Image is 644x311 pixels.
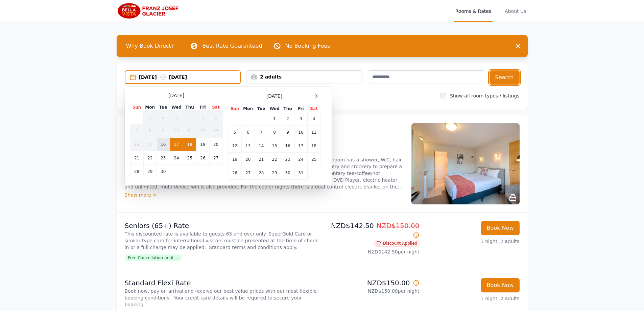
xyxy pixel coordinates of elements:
[281,153,294,166] td: 23
[196,104,209,111] th: Fri
[209,104,222,111] th: Sat
[325,288,420,294] p: NZD$150.00 per night
[241,139,255,153] td: 13
[255,126,268,139] td: 7
[266,93,282,99] span: [DATE]
[228,106,241,112] th: Sun
[228,139,241,153] td: 12
[157,138,170,151] td: 16
[294,153,307,166] td: 24
[268,112,281,126] td: 1
[157,151,170,165] td: 23
[307,153,320,166] td: 25
[307,112,320,126] td: 4
[130,104,143,111] th: Sun
[268,139,281,153] td: 15
[130,165,143,178] td: 28
[170,124,183,138] td: 10
[125,230,319,251] p: This discounted rate is available to guests 65 and over only. SuperGold Card or similar type card...
[209,111,222,124] td: 6
[268,153,281,166] td: 22
[294,139,307,153] td: 17
[228,126,241,139] td: 5
[125,221,319,230] p: Seniors (65+) Rate
[255,153,268,166] td: 21
[168,92,184,99] span: [DATE]
[281,166,294,180] td: 30
[281,106,294,112] th: Thu
[143,111,157,124] td: 1
[255,166,268,180] td: 28
[228,166,241,180] td: 26
[157,124,170,138] td: 9
[325,221,420,240] p: NZD$142.50
[209,138,222,151] td: 20
[139,74,240,81] div: [DATE] [DATE]
[130,124,143,138] td: 7
[268,106,281,112] th: Wed
[281,139,294,153] td: 16
[481,221,520,235] button: Book Now
[196,151,209,165] td: 26
[183,104,196,111] th: Thu
[143,138,157,151] td: 15
[125,278,319,288] p: Standard Flexi Rate
[170,111,183,124] td: 3
[325,278,420,288] p: NZD$150.00
[481,278,520,292] button: Book Now
[196,124,209,138] td: 12
[157,111,170,124] td: 2
[255,106,268,112] th: Tue
[130,151,143,165] td: 21
[130,138,143,151] td: 14
[125,192,403,198] div: Show more >
[196,111,209,124] td: 5
[117,3,182,19] img: Bella Vista Franz Josef Glacier
[143,104,157,111] th: Mon
[425,238,520,245] p: 1 night, 2 adults
[202,42,262,50] p: Best Rate Guaranteed
[268,126,281,139] td: 8
[294,126,307,139] td: 10
[228,153,241,166] td: 19
[157,165,170,178] td: 30
[183,124,196,138] td: 11
[170,138,183,151] td: 17
[325,248,420,255] p: NZD$142.50 per night
[209,124,222,138] td: 13
[125,288,319,308] p: Book now, pay on arrival and receive our best value prices with our most flexible booking conditi...
[246,73,362,80] div: 2 adults
[196,138,209,151] td: 19
[268,166,281,180] td: 29
[183,138,196,151] td: 18
[241,126,255,139] td: 6
[294,166,307,180] td: 31
[307,139,320,153] td: 18
[374,240,420,247] span: Discount Applied
[307,126,320,139] td: 11
[209,151,222,165] td: 27
[170,104,183,111] th: Wed
[183,111,196,124] td: 4
[125,254,182,261] span: Free Cancellation until ...
[241,106,255,112] th: Mon
[143,124,157,138] td: 8
[255,139,268,153] td: 14
[377,222,420,230] span: NZD$150.00
[281,112,294,126] td: 2
[143,165,157,178] td: 29
[143,151,157,165] td: 22
[241,153,255,166] td: 20
[425,295,520,302] p: 1 night, 2 adults
[450,93,519,98] label: Show all room types / listings
[307,106,320,112] th: Sat
[285,42,330,50] p: No Booking Fees
[241,166,255,180] td: 27
[121,39,180,53] span: Why Book Direct?
[294,112,307,126] td: 3
[157,104,170,111] th: Tue
[281,126,294,139] td: 9
[490,70,520,85] button: Search
[183,151,196,165] td: 25
[294,106,307,112] th: Fri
